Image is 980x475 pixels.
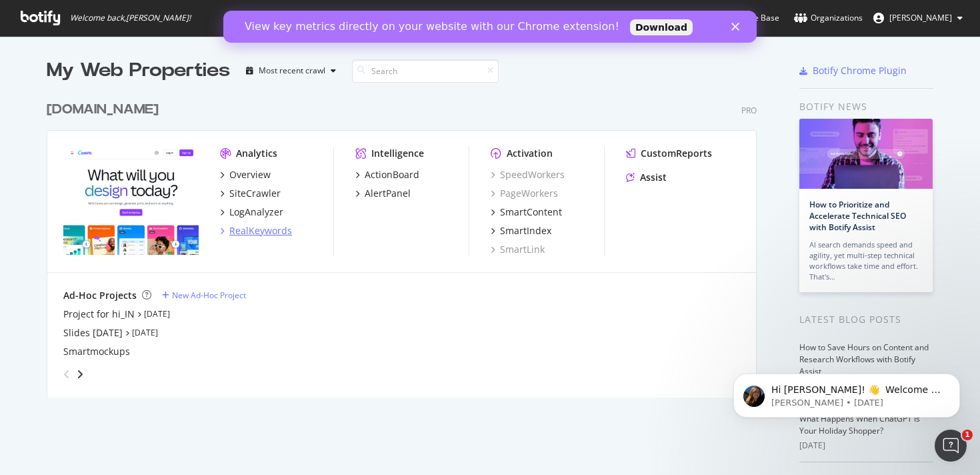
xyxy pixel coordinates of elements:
iframe: Intercom notifications message [713,346,980,439]
iframe: Intercom live chat banner [223,11,757,43]
span: 1 [962,430,973,440]
div: [DOMAIN_NAME] [47,100,159,119]
img: How to Prioritize and Accelerate Technical SEO with Botify Assist [799,119,933,189]
div: My Web Properties [47,57,230,84]
a: Botify Chrome Plugin [799,64,907,77]
div: Ad-Hoc Projects [63,289,137,302]
div: Intelligence [371,147,424,160]
div: SiteCrawler [229,187,281,200]
div: Pro [741,105,757,116]
a: How to Save Hours on Content and Research Workflows with Botify Assist [799,342,929,377]
a: SiteCrawler [220,187,281,200]
a: New Ad-Hoc Project [162,290,246,301]
a: How to Prioritize and Accelerate Technical SEO with Botify Assist [809,199,906,233]
a: Assist [626,171,667,184]
div: grid [47,84,767,398]
div: Botify news [799,99,933,114]
div: Botify Chrome Plugin [813,64,907,77]
div: Overview [229,168,271,181]
iframe: Intercom live chat [935,430,967,462]
a: PageWorkers [491,187,558,200]
a: Smartmockups [63,345,130,358]
div: SmartIndex [500,224,551,238]
a: LogAnalyzer [220,205,283,219]
div: Close [508,12,521,20]
div: Assist [640,171,667,184]
a: SpeedWorkers [491,168,565,181]
button: [PERSON_NAME] [863,7,973,29]
span: Welcome back, [PERSON_NAME] ! [70,13,191,23]
a: [DATE] [144,308,170,320]
div: Analytics [236,147,277,160]
a: SmartLink [491,243,545,256]
div: ActionBoard [365,168,419,181]
div: Most recent crawl [259,67,325,75]
div: Activation [507,147,553,160]
a: RealKeywords [220,224,292,238]
input: Search [352,59,499,83]
div: [DATE] [799,440,933,452]
img: canva.com [63,147,199,255]
a: [DATE] [132,327,158,338]
div: Organizations [794,11,863,25]
div: angle-left [58,364,75,385]
div: RealKeywords [229,224,292,238]
span: Ayşegül Köseleci [889,12,952,23]
div: New Ad-Hoc Project [172,290,246,301]
div: AlertPanel [365,187,411,200]
a: CustomReports [626,147,712,160]
div: Latest Blog Posts [799,312,933,327]
a: AlertPanel [355,187,411,200]
button: Most recent crawl [241,60,341,81]
div: SmartContent [500,205,562,219]
div: LogAnalyzer [229,205,283,219]
a: Overview [220,168,271,181]
a: SmartContent [491,205,562,219]
a: Project for hi_IN [63,308,135,321]
a: ActionBoard [355,168,419,181]
div: CustomReports [641,147,712,160]
a: Slides [DATE] [63,326,123,340]
div: angle-right [75,368,85,381]
a: SmartIndex [491,224,551,238]
a: [DOMAIN_NAME] [47,100,164,119]
div: AI search demands speed and agility, yet multi-step technical workflows take time and effort. Tha... [809,240,923,282]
